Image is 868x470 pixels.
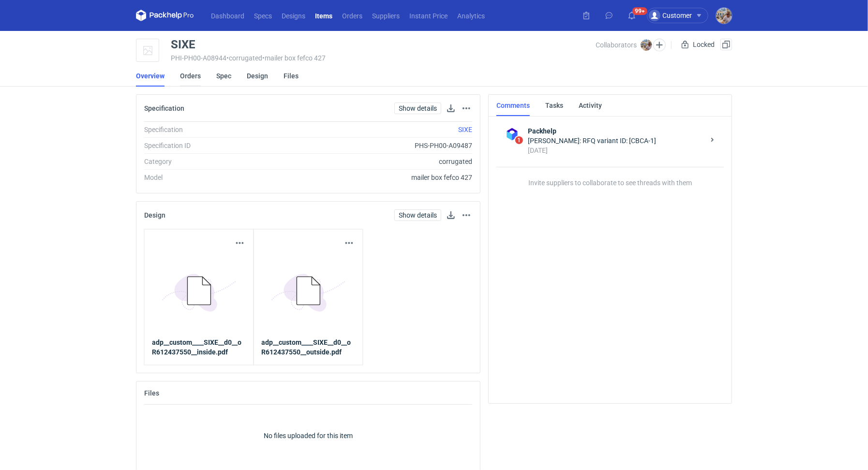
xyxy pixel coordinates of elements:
span: • mailer box fefco 427 [262,54,326,62]
a: Overview [136,65,165,87]
h2: Files [144,389,159,397]
div: PHS-PH00-A09487 [275,141,472,150]
div: [PERSON_NAME]: RFQ variant ID: [CBCA-1] [528,136,704,146]
a: Spec [216,65,231,87]
div: PHI-PH00-A08944 [171,54,596,62]
div: SIXE [171,39,195,50]
div: Specification ID [144,141,275,150]
a: Orders [337,10,367,21]
p: Invite suppliers to collaborate to see threads with them [496,167,724,187]
a: Analytics [452,10,490,21]
a: Instant Price [404,10,452,21]
img: Packhelp [504,126,520,142]
a: Show details [394,103,441,114]
span: 1 [515,136,523,144]
button: 99+ [624,8,640,23]
a: Specs [249,10,277,21]
a: Orders [180,65,201,87]
a: Designs [277,10,310,21]
div: Locked [679,39,717,50]
img: Michał Palasek [641,39,652,51]
div: Category [144,157,275,166]
div: Specification [144,125,275,134]
button: Edit collaborators [653,39,666,51]
a: Suppliers [367,10,404,21]
span: Collaborators [596,41,637,49]
a: Items [310,10,337,21]
div: [DATE] [528,146,704,155]
h2: Design [144,211,165,219]
button: Download specification [445,103,457,114]
a: Tasks [545,95,563,116]
strong: Packhelp [528,126,704,136]
strong: adp__custom____SIXE__d0__oR612437550__inside.pdf [152,339,242,356]
button: Actions [461,103,472,114]
button: Duplicate Item [720,39,732,50]
a: SIXE [458,126,472,133]
a: Design [247,65,268,87]
button: Actions [234,237,246,249]
a: Files [284,65,299,87]
strong: adp__custom____SIXE__d0__oR612437550__outside.pdf [262,339,351,356]
button: Actions [461,209,472,221]
a: adp__custom____SIXE__d0__oR612437550__outside.pdf [262,338,355,357]
img: Michał Palasek [716,8,732,24]
a: adp__custom____SIXE__d0__oR612437550__inside.pdf [152,338,246,357]
a: Comments [496,95,530,116]
p: No files uploaded for this item [264,431,353,441]
button: Customer [647,8,716,23]
h2: Specification [144,104,184,112]
div: corrugated [275,157,472,166]
svg: Packhelp Pro [136,10,194,21]
a: Activity [579,95,602,116]
div: Model [144,173,275,182]
a: Show details [394,209,441,221]
div: mailer box fefco 427 [275,173,472,182]
a: Dashboard [206,10,249,21]
button: Download design [445,209,457,221]
div: Customer [649,10,692,21]
span: • corrugated [226,54,262,62]
button: Actions [344,237,355,249]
